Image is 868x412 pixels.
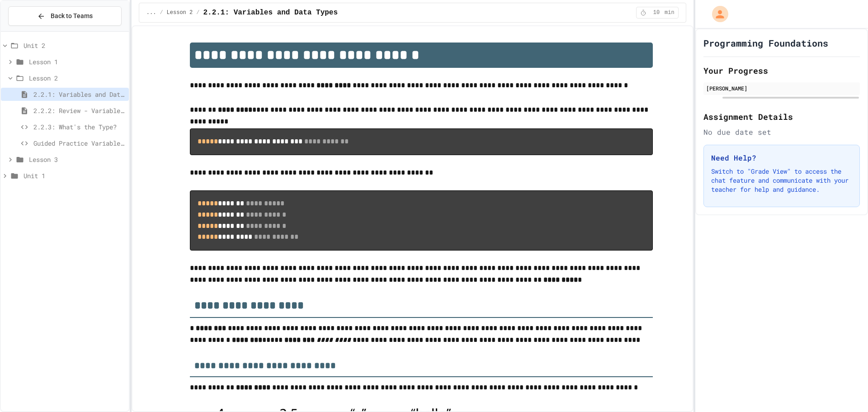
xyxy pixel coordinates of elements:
span: Lesson 2 [167,9,193,16]
h2: Your Progress [703,64,860,77]
span: / [196,9,199,16]
div: My Account [703,4,731,24]
span: 2.2.1: Variables and Data Types [33,90,125,99]
button: Back to Teams [8,6,122,26]
span: / [160,9,163,16]
span: 2.2.3: What's the Type? [33,122,125,132]
h2: Assignment Details [703,110,860,123]
span: Back to Teams [51,11,93,21]
span: 2.2.1: Variables and Data Types [203,7,338,18]
div: [PERSON_NAME] [706,84,857,92]
span: min [665,9,675,16]
h1: Programming Foundations [703,37,828,49]
div: No due date set [703,127,860,137]
span: 10 [649,9,664,16]
span: Lesson 3 [29,155,125,164]
h3: Need Help? [711,152,852,163]
span: Lesson 1 [29,57,125,66]
span: Unit 1 [24,171,125,180]
span: ... [146,9,156,16]
span: Guided Practice Variables & Data Types [33,138,125,148]
span: Unit 2 [24,41,125,50]
p: Switch to "Grade View" to access the chat feature and communicate with your teacher for help and ... [711,167,852,194]
span: Lesson 2 [29,73,125,83]
span: 2.2.2: Review - Variables and Data Types [33,106,125,115]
